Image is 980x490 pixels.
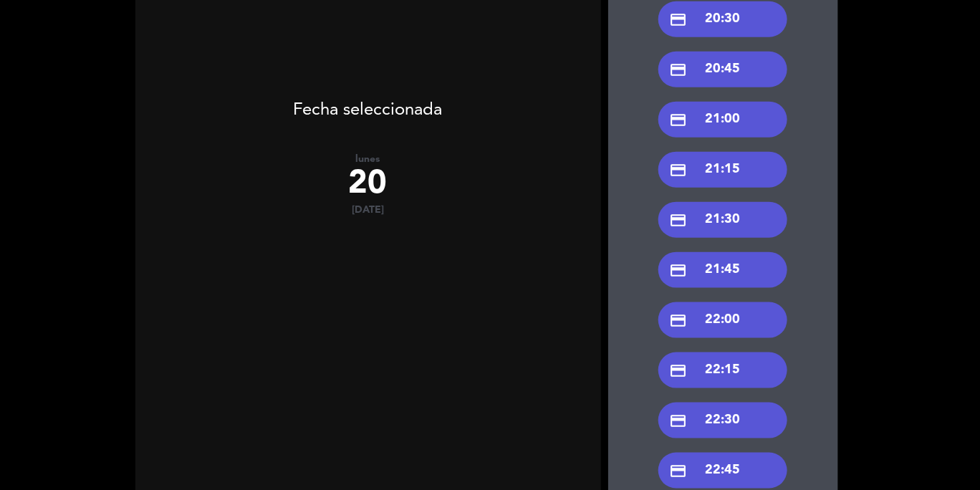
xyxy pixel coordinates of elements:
[658,152,787,188] div: 21:15
[658,202,787,238] div: 21:30
[658,102,787,138] div: 21:00
[658,403,787,438] div: 22:30
[135,165,601,204] div: 20
[658,302,787,338] div: 22:00
[669,11,687,29] i: credit_card
[135,204,601,216] div: [DATE]
[658,453,787,489] div: 22:45
[669,462,687,480] i: credit_card
[669,312,687,330] i: credit_card
[658,1,787,37] div: 20:30
[669,161,687,179] i: credit_card
[658,52,787,87] div: 20:45
[669,61,687,79] i: credit_card
[658,352,787,388] div: 22:15
[135,79,601,125] div: Fecha seleccionada
[669,362,687,380] i: credit_card
[669,111,687,129] i: credit_card
[135,153,601,165] div: lunes
[669,261,687,279] i: credit_card
[658,252,787,288] div: 21:45
[669,412,687,430] i: credit_card
[669,211,687,229] i: credit_card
